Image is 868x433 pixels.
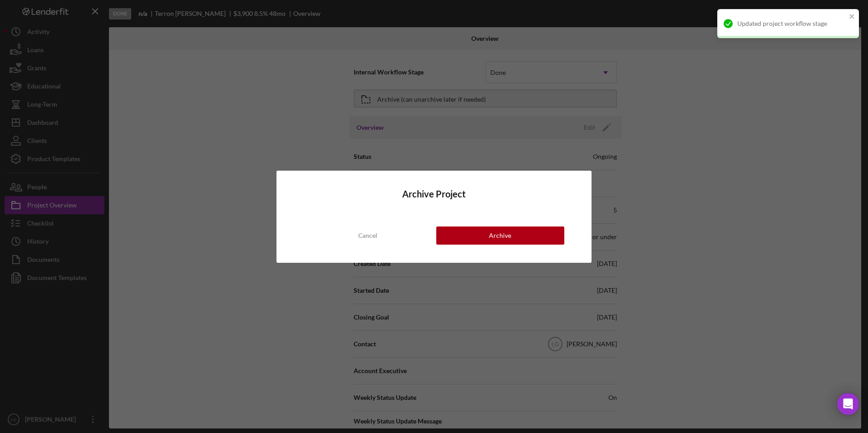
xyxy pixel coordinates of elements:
h4: Archive Project [304,189,564,199]
button: Archive [436,226,564,245]
button: close [849,13,855,21]
div: Cancel [358,226,377,245]
div: Updated project workflow stage [737,20,846,27]
button: Cancel [304,226,432,245]
div: Open Intercom Messenger [837,393,859,415]
div: Archive [489,226,511,245]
